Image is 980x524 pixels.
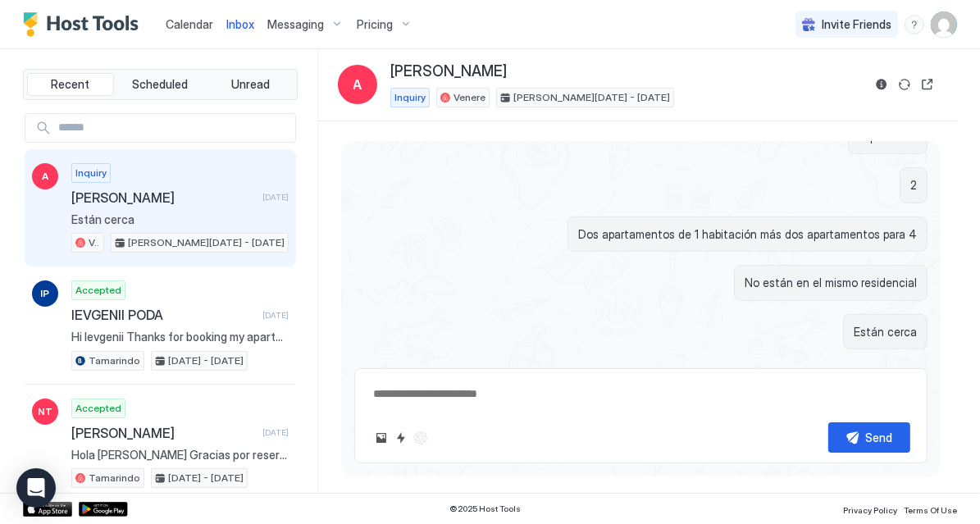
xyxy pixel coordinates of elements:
span: [PERSON_NAME] [390,62,507,81]
span: [DATE] [262,192,289,203]
span: [DATE] - [DATE] [168,471,244,485]
button: Recent [27,73,114,96]
span: Venere [89,235,100,250]
span: Dos apartamentos de 1 habitación más dos apartamentos para 4 [578,227,917,242]
a: App Store [23,502,72,517]
span: A [353,75,362,94]
span: Inbox [226,17,254,31]
button: Open reservation [918,75,937,94]
input: Input Field [52,114,295,142]
span: © 2025 Host Tools [450,503,522,514]
span: Están cerca [854,325,917,339]
span: Hi Ievgenii Thanks for booking my apartment, I'm delighted to have you here. To be more agile on ... [71,330,289,344]
span: Accepted [75,401,121,416]
button: Sync reservation [895,75,914,94]
div: menu [905,15,924,34]
span: Venere [454,90,485,105]
span: Calendar [166,17,213,31]
span: Terms Of Use [904,505,957,515]
span: Messaging [267,17,324,32]
span: [DATE] [895,354,928,367]
div: tab-group [23,69,298,100]
span: NT [38,404,52,419]
span: [PERSON_NAME][DATE] - [DATE] [128,235,285,250]
span: [PERSON_NAME] [71,425,256,441]
span: Inquiry [394,90,426,105]
span: A [42,169,48,184]
a: Google Play Store [79,502,128,517]
a: Privacy Policy [843,500,897,517]
a: Calendar [166,16,213,33]
button: Upload image [371,428,391,448]
span: [DATE] [262,310,289,321]
span: [PERSON_NAME] [71,189,256,206]
span: Recent [51,77,89,92]
div: User profile [931,11,957,38]
div: Send [866,429,893,446]
span: Están cerca [71,212,289,227]
span: Hola [PERSON_NAME] Gracias por reservar mi apartamento, estoy encantada de teneros por aquí. Te e... [71,448,289,462]
span: IEVGENII PODA [71,307,256,323]
span: Pricing [357,17,393,32]
a: Inbox [226,16,254,33]
span: 2 [910,178,917,193]
button: Unread [207,73,294,96]
span: No están en el mismo residencial [745,276,917,290]
span: Tamarindo [89,471,140,485]
a: Host Tools Logo [23,12,146,37]
span: IP [41,286,50,301]
span: Inquiry [75,166,107,180]
a: Terms Of Use [904,500,957,517]
span: Unread [231,77,270,92]
span: Tamarindo [89,353,140,368]
span: [DATE] [262,427,289,438]
button: Quick reply [391,428,411,448]
button: Reservation information [872,75,891,94]
div: Open Intercom Messenger [16,468,56,508]
button: Send [828,422,910,453]
span: Invite Friends [822,17,891,32]
button: Scheduled [117,73,204,96]
span: Privacy Policy [843,505,897,515]
span: Accepted [75,283,121,298]
span: [PERSON_NAME][DATE] - [DATE] [513,90,670,105]
span: Scheduled [133,77,189,92]
span: [DATE] - [DATE] [168,353,244,368]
